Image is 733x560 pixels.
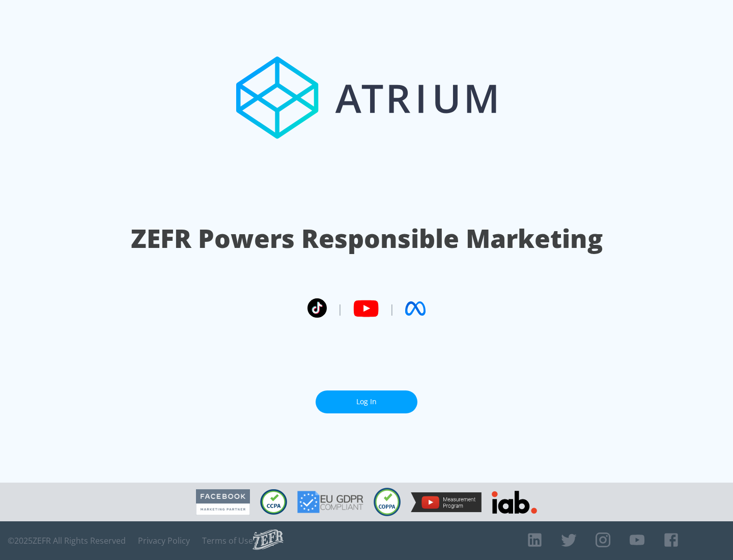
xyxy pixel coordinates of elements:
a: Log In [316,390,417,413]
img: YouTube Measurement Program [411,492,482,512]
a: Terms of Use [202,536,253,546]
span: | [337,301,343,316]
img: GDPR Compliant [297,491,363,513]
img: IAB [492,491,537,514]
span: © 2025 ZEFR All Rights Reserved [8,536,126,546]
img: COPPA Compliant [374,488,401,516]
h1: ZEFR Powers Responsible Marketing [131,221,603,256]
span: | [389,301,395,316]
img: Facebook Marketing Partner [196,489,250,515]
a: Privacy Policy [138,536,190,546]
img: CCPA Compliant [260,489,287,515]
